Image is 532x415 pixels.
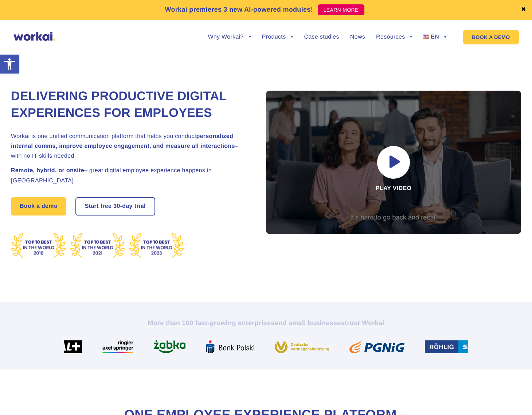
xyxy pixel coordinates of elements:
[11,88,248,122] h1: Delivering Productive Digital Experiences for Employees
[318,4,364,15] a: LEARN MORE
[521,7,526,13] a: ✖
[64,319,468,327] h2: More than 100 fast-growing enterprises trust Workai
[304,34,339,40] a: Case studies
[262,34,293,40] a: Products
[113,203,133,209] i: 30-day
[165,5,313,15] p: Workai premieres 3 new AI-powered modules!
[11,166,248,185] h2: – great digital employee experience happens in [GEOGRAPHIC_DATA].
[350,34,365,40] a: News
[11,197,66,216] a: Book a demo
[208,34,251,40] a: Why Workai?
[11,131,248,161] h2: Workai is one unified communication platform that helps you conduct – with no IT skills needed.
[76,198,154,215] a: Start free30-daytrial
[266,91,521,234] div: Play video
[275,319,345,327] i: and small businesses
[463,30,519,44] a: BOOK A DEMO
[431,34,439,40] span: EN
[11,167,84,174] strong: Remote, hybrid, or onsite
[376,34,412,40] a: Resources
